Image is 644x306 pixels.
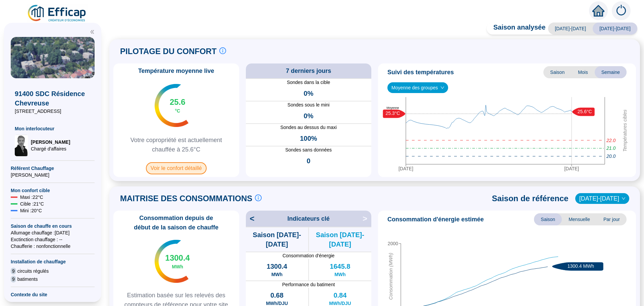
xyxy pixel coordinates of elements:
span: Sondes dans la cible [246,79,372,86]
span: Maxi : 22 °C [20,194,43,201]
span: down [440,86,444,90]
text: 25.6°C [578,109,592,114]
span: Voir le confort détaillé [146,162,207,174]
span: > [363,213,371,224]
span: Allumage chauffage : [DATE] [11,229,95,236]
span: MWh [271,271,282,278]
span: < [246,213,255,224]
span: info-circle [219,47,226,54]
span: 1645.8 [330,262,350,271]
span: [DATE]-[DATE] [593,23,637,35]
span: Saison analysée [487,23,546,35]
span: Contexte du site [11,291,95,298]
span: Mois [571,66,595,78]
span: Exctinction chauffage : -- [11,236,95,243]
span: Consommation depuis de début de la saison de chauffe [116,213,236,232]
text: Moyenne [386,106,399,110]
tspan: [DATE] [564,166,579,171]
span: [STREET_ADDRESS] [15,108,91,115]
span: 91400 SDC Résidence Chevreuse [15,89,91,108]
span: Chaufferie : non fonctionnelle [11,243,95,250]
tspan: 22.0 [606,138,615,143]
span: Par jour [597,213,627,225]
span: Consommation d'énergie [246,252,372,259]
span: double-left [90,30,95,34]
text: 25.3°C [386,111,400,116]
span: PILOTAGE DU CONFORT [120,46,217,57]
tspan: 2000 [388,241,398,246]
tspan: Consommation (MWh) [388,253,393,300]
tspan: 21.0 [606,146,615,151]
span: 0 [307,156,310,166]
span: Mini : 20 °C [20,207,42,214]
span: Consommation d'énergie estimée [387,215,484,224]
span: Mon confort cible [11,187,95,194]
span: 25.6 [170,97,185,107]
span: Sondes sous le mini [246,101,372,108]
span: Installation de chauffage [11,258,95,265]
span: [PERSON_NAME] [31,139,70,145]
span: 100% [300,134,317,143]
tspan: Températures cibles [622,110,628,152]
span: down [622,196,626,201]
span: 0.68 [270,291,283,300]
span: 1300.4 [165,253,190,263]
img: indicateur températures [155,84,189,127]
tspan: [DATE] [398,166,413,171]
img: Chargé d'affaires [15,135,28,156]
tspan: 20.0 [606,154,615,159]
span: Mon interlocuteur [15,125,91,132]
img: efficap energie logo [27,4,88,23]
span: 0% [304,89,313,98]
span: info-circle [255,194,262,201]
span: circuits régulés [17,268,49,274]
span: Cible : 21 °C [20,201,44,207]
span: Sondes sans données [246,146,372,154]
span: [DATE]-[DATE] [548,23,593,35]
span: 1300.4 [267,262,287,271]
span: Performance du batiment [246,281,372,288]
span: Saison [DATE]-[DATE] [309,230,371,249]
span: Votre copropriété est actuellement chauffée à 25.6°C [116,135,236,154]
span: Moyenne des groupes [391,83,444,93]
span: MWh [172,263,183,270]
span: [PERSON_NAME] [11,172,95,178]
span: Sondes au dessus du maxi [246,124,372,131]
span: Température moyenne live [134,66,218,76]
span: 2022-2023 [579,193,625,204]
span: 0.84 [333,291,346,300]
span: Chargé d'affaires [31,145,70,152]
span: Mensuelle [562,213,597,225]
span: Indicateurs clé [287,214,330,223]
span: 0% [304,111,313,121]
span: Suivi des températures [387,68,454,77]
span: home [592,5,604,17]
span: Saison de référence [492,193,569,204]
span: Saison [534,213,562,225]
span: Saison [543,66,571,78]
text: 1300.4 MWh [568,263,594,269]
span: Semaine [595,66,627,78]
span: MWh [334,271,345,278]
span: 7 derniers jours [286,66,331,76]
img: indicateur températures [155,240,189,283]
span: °C [175,107,180,114]
span: Saison [DATE]-[DATE] [246,230,308,249]
span: batiments [17,276,38,282]
span: 9 [11,268,16,274]
span: 9 [11,276,16,282]
span: Saison de chauffe en cours [11,223,95,229]
img: alerts [612,1,631,20]
span: MAITRISE DES CONSOMMATIONS [120,193,252,204]
span: Référent Chauffage [11,165,95,172]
